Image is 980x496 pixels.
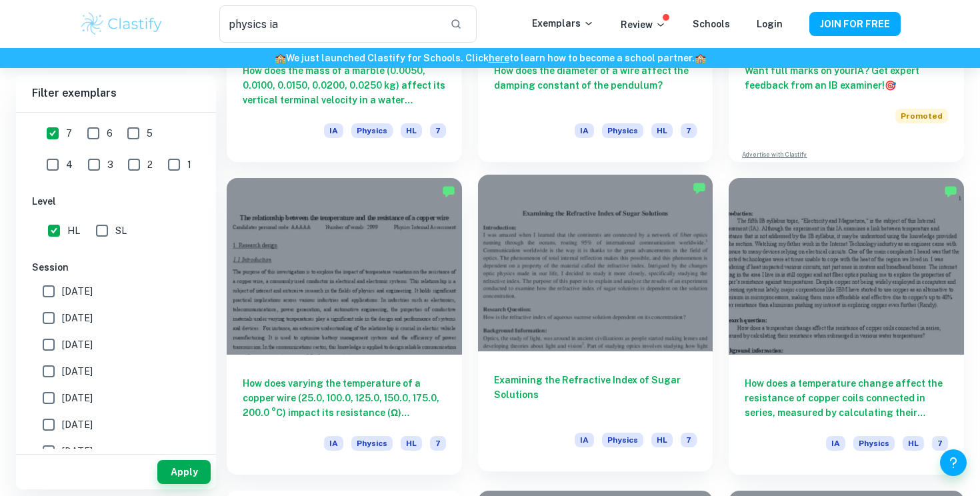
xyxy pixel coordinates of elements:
span: [DATE] [62,391,93,405]
input: Search for any exemplars... [219,5,439,43]
span: Physics [602,433,643,447]
span: 7 [430,123,446,138]
span: [DATE] [62,417,93,432]
span: 🏫 [695,53,706,63]
button: Apply [157,460,211,484]
span: Physics [351,436,393,451]
span: 🏫 [275,53,286,63]
span: IA [826,436,845,451]
span: HL [651,123,673,138]
span: HL [401,123,422,138]
span: HL [651,433,673,447]
span: [DATE] [62,284,93,299]
span: 3 [107,157,113,172]
button: Help and Feedback [940,449,967,476]
span: IA [575,123,594,138]
a: How does a temperature change affect the resistance of copper coils connected in series, measured... [729,178,964,474]
span: 4 [66,157,73,172]
h6: How does the mass of a marble (0.0050, 0.0100, 0.0150, 0.0200, 0.0250 kg) affect its vertical ter... [243,63,446,107]
span: HL [67,223,80,238]
a: Schools [693,19,730,29]
span: [DATE] [62,364,93,379]
span: [DATE] [62,337,93,352]
span: IA [324,436,343,451]
h6: Level [32,194,200,209]
h6: How does the diameter of a wire affect the damping constant of the pendulum? [494,63,697,107]
span: Physics [602,123,643,138]
h6: How does a temperature change affect the resistance of copper coils connected in series, measured... [745,376,948,420]
a: here [489,53,509,63]
span: Physics [351,123,393,138]
span: IA [324,123,343,138]
h6: Examining the Refractive Index of Sugar Solutions [494,373,697,417]
h6: We just launched Clastify for Schools. Click to learn how to become a school partner. [3,51,977,65]
h6: Filter exemplars [16,75,216,112]
span: 🎯 [885,80,896,91]
span: 1 [187,157,191,172]
p: Review [621,17,666,32]
span: 6 [107,126,113,141]
span: 7 [430,436,446,451]
span: HL [401,436,422,451]
span: 5 [147,126,153,141]
h6: Want full marks on your IA ? Get expert feedback from an IB examiner! [745,63,948,93]
img: Clastify logo [79,11,164,37]
img: Marked [944,185,957,198]
span: Promoted [895,109,948,123]
a: Login [757,19,783,29]
span: 2 [147,157,153,172]
span: SL [115,223,127,238]
span: 7 [681,123,697,138]
h6: Session [32,260,200,275]
img: Marked [693,181,706,195]
a: Examining the Refractive Index of Sugar SolutionsIAPhysicsHL7 [478,178,713,474]
button: JOIN FOR FREE [809,12,901,36]
span: [DATE] [62,311,93,325]
span: IA [575,433,594,447]
a: How does varying the temperature of a copper wire (25.0, 100.0, 125.0, 150.0, 175.0, 200.0 °C) im... [227,178,462,474]
span: Physics [853,436,895,451]
span: [DATE] [62,444,93,459]
p: Exemplars [532,16,594,31]
span: 7 [66,126,72,141]
span: 7 [681,433,697,447]
span: HL [903,436,924,451]
h6: How does varying the temperature of a copper wire (25.0, 100.0, 125.0, 150.0, 175.0, 200.0 °C) im... [243,376,446,420]
a: Advertise with Clastify [742,150,807,159]
span: 7 [932,436,948,451]
img: Marked [442,185,455,198]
